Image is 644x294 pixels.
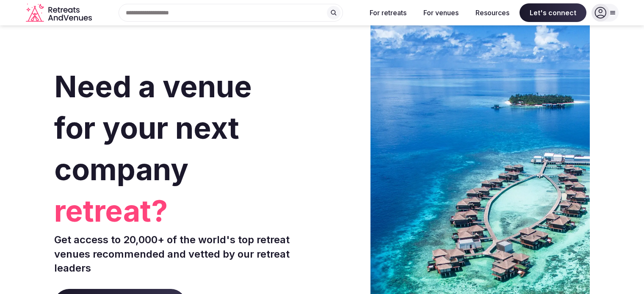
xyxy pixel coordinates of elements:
p: Get access to 20,000+ of the world's top retreat venues recommended and vetted by our retreat lea... [54,233,319,275]
span: Need a venue for your next company [54,69,252,187]
span: Let's connect [520,3,586,22]
button: For venues [417,3,465,22]
span: retreat? [54,190,319,232]
a: Visit the homepage [26,3,94,22]
button: For retreats [363,3,413,22]
svg: Retreats and Venues company logo [26,3,94,22]
button: Resources [469,3,516,22]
